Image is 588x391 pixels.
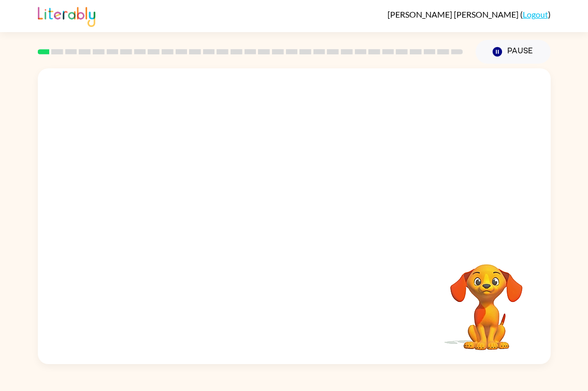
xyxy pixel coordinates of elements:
[388,9,551,19] div: ( )
[388,9,520,19] span: [PERSON_NAME] [PERSON_NAME]
[523,9,548,19] a: Logout
[38,4,95,27] img: Literably
[476,40,551,64] button: Pause
[435,248,538,352] video: Your browser must support playing .mp4 files to use Literably. Please try using another browser.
